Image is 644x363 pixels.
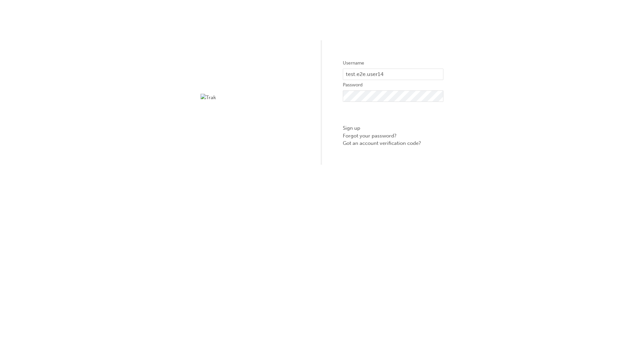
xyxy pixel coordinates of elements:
[343,139,443,147] a: Got an account verification code?
[343,69,443,80] input: Username
[343,59,443,67] label: Username
[201,94,301,102] img: Trak
[343,107,443,120] button: Sign In
[343,81,443,89] label: Password
[343,132,443,140] a: Forgot your password?
[343,124,443,132] a: Sign up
